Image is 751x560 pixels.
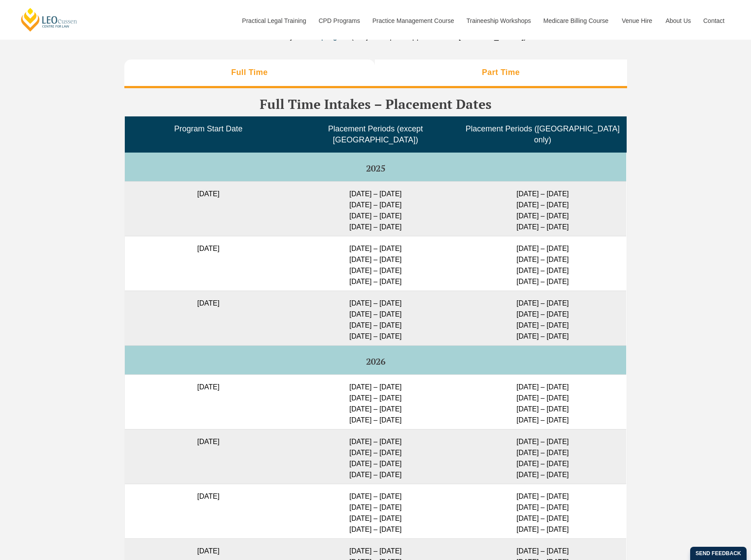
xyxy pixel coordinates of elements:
[292,429,459,484] td: [DATE] – [DATE] [DATE] – [DATE] [DATE] – [DATE] [DATE] – [DATE]
[124,97,627,112] h3: Full Time Intakes – Placement Dates
[459,181,626,236] td: [DATE] – [DATE] [DATE] – [DATE] [DATE] – [DATE] [DATE] – [DATE]
[460,2,537,40] a: Traineeship Workshops
[174,124,243,133] span: Program Start Date
[292,374,459,429] td: [DATE] – [DATE] [DATE] – [DATE] [DATE] – [DATE] [DATE] – [DATE]
[659,2,697,40] a: About Us
[235,2,312,40] a: Practical Legal Training
[312,2,366,40] a: CPD Programs
[459,374,626,429] td: [DATE] – [DATE] [DATE] – [DATE] [DATE] – [DATE] [DATE] – [DATE]
[466,124,620,144] span: Placement Periods ([GEOGRAPHIC_DATA] only)
[125,291,292,345] td: [DATE]
[537,2,615,40] a: Medicare Billing Course
[125,484,292,538] td: [DATE]
[459,429,626,484] td: [DATE] – [DATE] [DATE] – [DATE] [DATE] – [DATE] [DATE] – [DATE]
[459,291,626,345] td: [DATE] – [DATE] [DATE] – [DATE] [DATE] – [DATE] [DATE] – [DATE]
[125,181,292,236] td: [DATE]
[128,164,623,173] h5: 2025
[459,236,626,291] td: [DATE] – [DATE] [DATE] – [DATE] [DATE] – [DATE] [DATE] – [DATE]
[7,4,34,30] button: Open LiveChat chat widget
[482,67,520,78] h3: Part Time
[697,2,731,40] a: Contact
[459,484,626,538] td: [DATE] – [DATE] [DATE] – [DATE] [DATE] – [DATE] [DATE] – [DATE]
[128,357,623,366] h5: 2026
[292,291,459,345] td: [DATE] – [DATE] [DATE] – [DATE] [DATE] – [DATE] [DATE] – [DATE]
[292,236,459,291] td: [DATE] – [DATE] [DATE] – [DATE] [DATE] – [DATE] [DATE] – [DATE]
[292,484,459,538] td: [DATE] – [DATE] [DATE] – [DATE] [DATE] – [DATE] [DATE] – [DATE]
[292,181,459,236] td: [DATE] – [DATE] [DATE] – [DATE] [DATE] – [DATE] [DATE] – [DATE]
[328,124,423,144] span: Placement Periods (except [GEOGRAPHIC_DATA])
[125,236,292,291] td: [DATE]
[366,2,460,40] a: Practice Management Course
[615,2,659,40] a: Venue Hire
[125,429,292,484] td: [DATE]
[20,7,78,32] a: [PERSON_NAME] Centre for Law
[125,374,292,429] td: [DATE]
[231,67,268,78] h3: Full Time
